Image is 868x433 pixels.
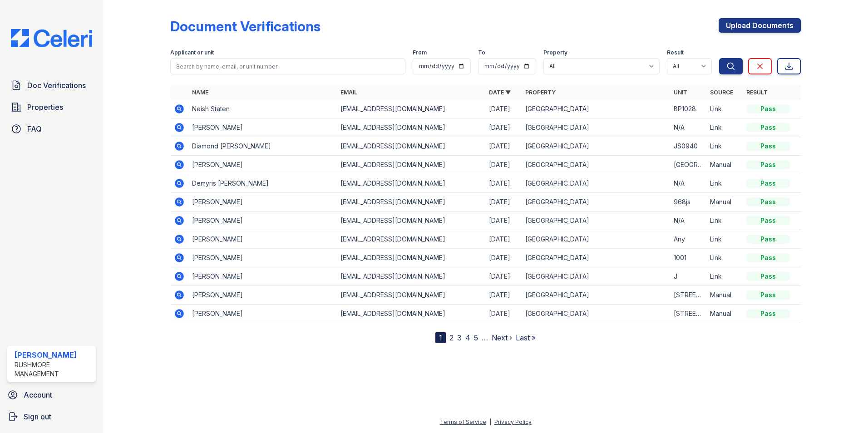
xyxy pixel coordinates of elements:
[485,249,522,267] td: [DATE]
[337,137,485,156] td: [EMAIL_ADDRESS][DOMAIN_NAME]
[670,267,706,286] td: J
[670,193,706,212] td: 968js
[670,137,706,156] td: JS0940
[340,89,357,96] a: Email
[457,333,462,342] a: 3
[706,174,743,193] td: Link
[337,212,485,230] td: [EMAIL_ADDRESS][DOMAIN_NAME]
[27,102,63,113] span: Properties
[337,174,485,193] td: [EMAIL_ADDRESS][DOMAIN_NAME]
[670,212,706,230] td: N/A
[7,120,96,138] a: FAQ
[719,18,801,33] a: Upload Documents
[516,333,536,342] a: Last »
[192,89,208,96] a: Name
[746,123,790,132] div: Pass
[746,309,790,318] div: Pass
[670,305,706,323] td: [STREET_ADDRESS][PERSON_NAME]
[4,408,99,426] a: Sign out
[746,179,790,188] div: Pass
[337,249,485,267] td: [EMAIL_ADDRESS][DOMAIN_NAME]
[440,418,486,425] a: Terms of Service
[522,230,670,249] td: [GEOGRAPHIC_DATA]
[706,100,743,118] td: Link
[670,156,706,174] td: [GEOGRAPHIC_DATA][PERSON_NAME]
[449,333,454,342] a: 2
[478,49,485,56] label: To
[24,411,51,422] span: Sign out
[485,137,522,156] td: [DATE]
[706,267,743,286] td: Link
[337,118,485,137] td: [EMAIL_ADDRESS][DOMAIN_NAME]
[746,272,790,281] div: Pass
[525,89,556,96] a: Property
[337,305,485,323] td: [EMAIL_ADDRESS][DOMAIN_NAME]
[522,305,670,323] td: [GEOGRAPHIC_DATA]
[188,174,337,193] td: Demyris [PERSON_NAME]
[522,174,670,193] td: [GEOGRAPHIC_DATA]
[485,193,522,212] td: [DATE]
[188,286,337,305] td: [PERSON_NAME]
[7,76,96,94] a: Doc Verifications
[706,156,743,174] td: Manual
[746,290,790,300] div: Pass
[706,286,743,305] td: Manual
[413,49,427,56] label: From
[670,118,706,137] td: N/A
[188,118,337,137] td: [PERSON_NAME]
[435,332,446,343] div: 1
[188,212,337,230] td: [PERSON_NAME]
[522,267,670,286] td: [GEOGRAPHIC_DATA]
[485,100,522,118] td: [DATE]
[494,418,532,425] a: Privacy Policy
[15,349,92,360] div: [PERSON_NAME]
[706,193,743,212] td: Manual
[746,253,790,262] div: Pass
[746,104,790,113] div: Pass
[465,333,470,342] a: 4
[485,118,522,137] td: [DATE]
[170,58,405,74] input: Search by name, email, or unit number
[485,156,522,174] td: [DATE]
[706,230,743,249] td: Link
[706,118,743,137] td: Link
[188,156,337,174] td: [PERSON_NAME]
[522,156,670,174] td: [GEOGRAPHIC_DATA]
[474,333,478,342] a: 5
[27,80,86,91] span: Doc Verifications
[188,137,337,156] td: Diamond [PERSON_NAME]
[746,89,768,96] a: Result
[522,100,670,118] td: [GEOGRAPHIC_DATA]
[485,174,522,193] td: [DATE]
[746,142,790,151] div: Pass
[543,49,567,56] label: Property
[706,249,743,267] td: Link
[674,89,687,96] a: Unit
[670,249,706,267] td: 1001
[706,212,743,230] td: Link
[522,286,670,305] td: [GEOGRAPHIC_DATA]
[337,156,485,174] td: [EMAIL_ADDRESS][DOMAIN_NAME]
[667,49,684,56] label: Result
[522,137,670,156] td: [GEOGRAPHIC_DATA]
[746,197,790,207] div: Pass
[188,305,337,323] td: [PERSON_NAME]
[489,89,511,96] a: Date ▼
[337,267,485,286] td: [EMAIL_ADDRESS][DOMAIN_NAME]
[482,332,488,343] span: …
[746,235,790,244] div: Pass
[188,230,337,249] td: [PERSON_NAME]
[485,230,522,249] td: [DATE]
[188,267,337,286] td: [PERSON_NAME]
[485,267,522,286] td: [DATE]
[7,98,96,116] a: Properties
[492,333,512,342] a: Next ›
[24,389,52,400] span: Account
[706,305,743,323] td: Manual
[522,118,670,137] td: [GEOGRAPHIC_DATA]
[27,123,42,134] span: FAQ
[746,160,790,169] div: Pass
[670,286,706,305] td: [STREET_ADDRESS][PERSON_NAME]
[188,193,337,212] td: [PERSON_NAME]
